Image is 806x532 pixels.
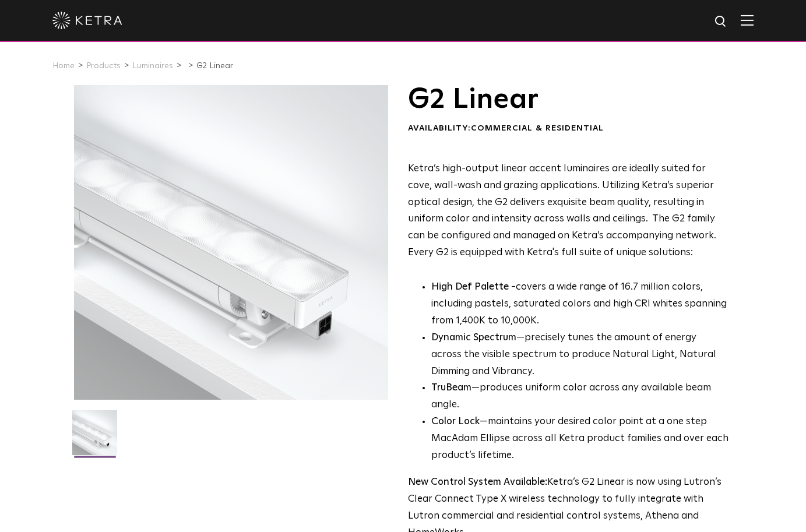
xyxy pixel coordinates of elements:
span: Commercial & Residential [471,124,604,132]
li: —precisely tunes the amount of energy across the visible spectrum to produce Natural Light, Natur... [431,330,729,380]
strong: New Control System Available: [408,477,547,487]
a: Luminaires [132,62,173,70]
img: G2-Linear-2021-Web-Square [72,410,117,464]
img: ketra-logo-2019-white [52,12,122,29]
strong: TruBeam [431,383,471,393]
img: search icon [714,15,728,29]
strong: High Def Palette - [431,282,516,292]
img: Hamburger%20Nav.svg [741,15,754,26]
li: —produces uniform color across any available beam angle. [431,380,729,414]
a: Products [86,62,121,70]
h1: G2 Linear [408,85,729,114]
li: —maintains your desired color point at a one step MacAdam Ellipse across all Ketra product famili... [431,414,729,464]
div: Availability: [408,123,729,135]
strong: Color Lock [431,417,480,427]
a: Home [52,62,75,70]
p: Ketra’s high-output linear accent luminaires are ideally suited for cove, wall-wash and grazing a... [408,161,729,262]
a: G2 Linear [196,62,233,70]
p: covers a wide range of 16.7 million colors, including pastels, saturated colors and high CRI whit... [431,279,729,330]
strong: Dynamic Spectrum [431,333,516,343]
